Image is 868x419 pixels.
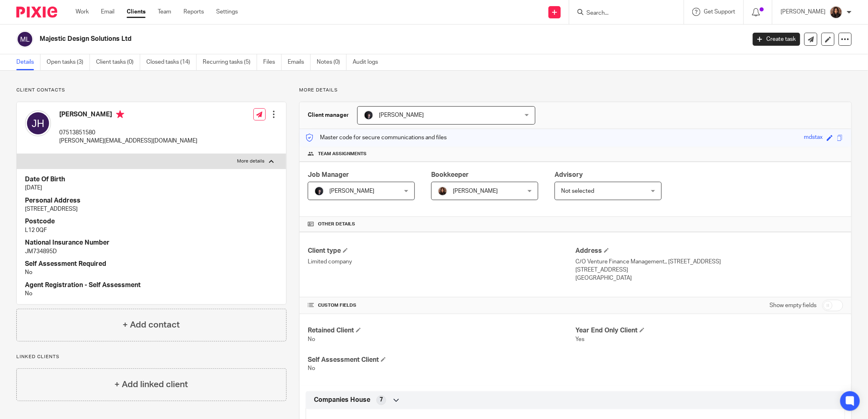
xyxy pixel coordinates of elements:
a: Settings [216,8,238,16]
a: Files [263,54,282,70]
a: Reports [183,8,204,16]
h2: Majestic Design Solutions Ltd [40,35,600,43]
p: [GEOGRAPHIC_DATA] [575,274,843,282]
div: mdstax [804,133,823,143]
span: Yes [575,337,584,342]
h4: CUSTOM FIELDS [308,302,575,309]
p: [DATE] [25,184,278,192]
h4: Date Of Birth [25,175,278,184]
p: More details [237,158,265,165]
img: 455A2509.jpg [314,186,324,196]
h4: + Add linked client [114,378,188,391]
label: Show empty fields [770,301,817,310]
p: [STREET_ADDRESS] [575,266,843,274]
p: JM734895D [25,247,278,256]
img: 455A2509.jpg [364,110,374,120]
h4: Self Assessment Required [25,260,278,268]
h4: Year End Only Client [575,326,843,335]
span: [PERSON_NAME] [329,188,374,194]
p: L12 0QF [25,226,278,234]
h4: Address [575,247,843,255]
i: Primary [116,110,124,118]
a: Notes (0) [317,54,347,70]
h3: Client manager [308,111,349,119]
a: Audit logs [353,54,384,70]
a: Open tasks (3) [47,54,90,70]
span: Companies House [314,396,370,404]
h4: Retained Client [308,326,575,335]
p: [PERSON_NAME] [781,8,825,16]
span: Get Support [704,9,735,15]
a: Emails [288,54,311,70]
a: Details [16,54,40,70]
p: Client contacts [16,87,286,94]
span: Team assignments [318,151,367,157]
input: Search [586,10,659,17]
p: Master code for secure communications and files [306,134,447,142]
h4: National Insurance Number [25,238,278,247]
p: 07513851580 [59,129,197,137]
p: [PERSON_NAME][EMAIL_ADDRESS][DOMAIN_NAME] [59,137,197,145]
a: Closed tasks (14) [146,54,197,70]
img: Pixie [16,7,57,18]
a: Client tasks (0) [96,54,140,70]
a: Work [76,8,89,16]
p: Linked clients [16,354,286,360]
a: Clients [127,8,145,16]
span: No [308,337,315,342]
p: [STREET_ADDRESS] [25,205,278,213]
img: Headshot.jpg [438,186,447,196]
a: Create task [753,33,800,46]
span: No [308,366,315,371]
img: svg%3E [16,31,34,48]
h4: + Add contact [123,319,180,331]
p: More details [299,87,852,94]
h4: Personal Address [25,196,278,205]
a: Recurring tasks (5) [203,54,257,70]
span: Other details [318,221,355,227]
h4: Client type [308,247,575,255]
h4: Agent Registration - Self Assessment [25,281,278,290]
p: C/O Venture Finance Management,, [STREET_ADDRESS] [575,258,843,266]
img: svg%3E [25,110,51,136]
span: [PERSON_NAME] [379,112,424,118]
h4: [PERSON_NAME] [59,110,197,120]
span: 7 [380,396,383,404]
img: Headshot.jpg [830,6,843,19]
h4: Postcode [25,217,278,226]
p: Limited company [308,258,575,266]
a: Email [101,8,114,16]
span: Advisory [555,172,583,178]
span: Bookkeeper [431,172,469,178]
span: Job Manager [308,172,349,178]
h4: Self Assessment Client [308,356,575,364]
span: Not selected [561,188,594,194]
p: No [25,268,278,276]
a: Team [158,8,171,16]
p: No [25,290,278,298]
span: [PERSON_NAME] [453,188,498,194]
